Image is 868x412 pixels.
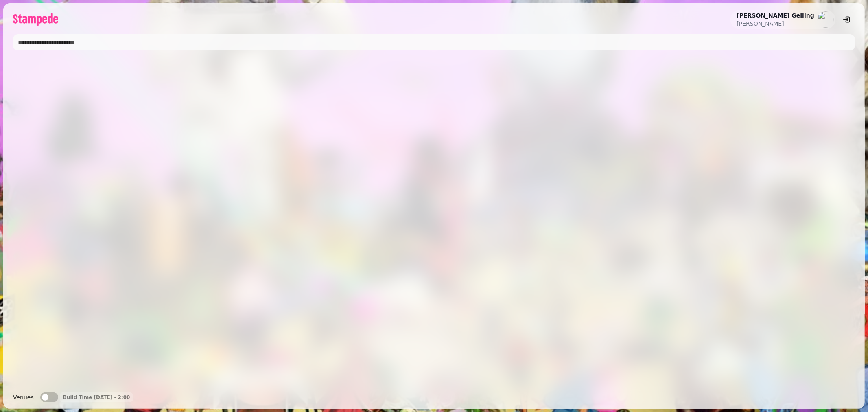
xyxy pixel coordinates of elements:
[13,392,34,402] label: Venues
[13,13,58,26] img: logo
[737,11,814,20] h2: [PERSON_NAME] Gelling
[839,11,855,28] button: logout
[818,11,834,28] img: aHR0cHM6Ly93d3cuZ3JhdmF0YXIuY29tL2F2YXRhci9hMjZiM2EwZjdmY2E5YWI1ZDgwYmY1MjE4ZmVhYWUzNz9zPTE1MCZkP...
[737,20,814,28] p: [PERSON_NAME]
[63,394,130,401] p: Build Time [DATE] - 2:00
